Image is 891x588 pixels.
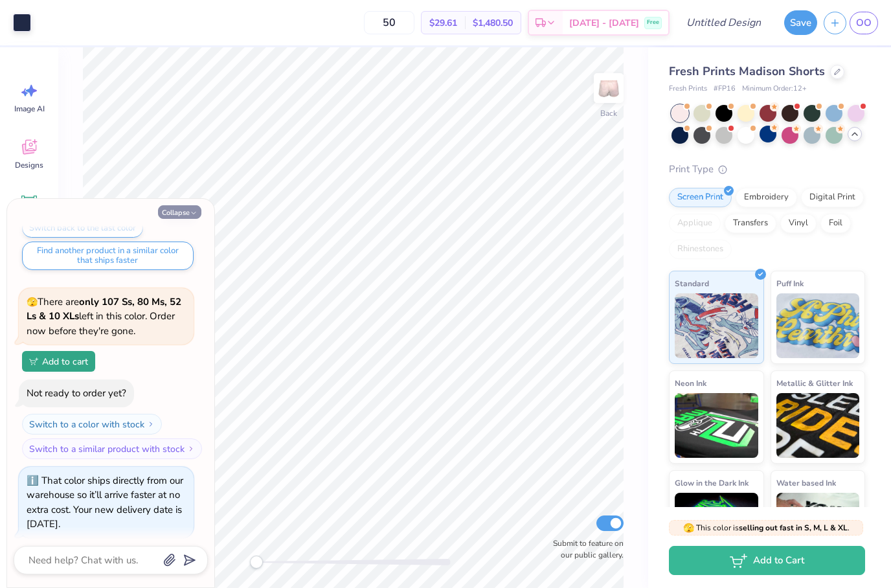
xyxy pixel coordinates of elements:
[27,474,183,531] div: That color ships directly from our warehouse so it’ll arrive faster at no extra cost. Your new de...
[820,214,851,233] div: Foil
[22,438,202,459] button: Switch to a similar product with stock
[801,188,864,207] div: Digital Print
[250,556,263,569] div: Accessibility label
[776,293,860,358] img: Puff Ink
[675,476,749,490] span: Glow in the Dark Ink
[675,277,709,290] span: Standard
[669,214,721,233] div: Applique
[776,277,804,290] span: Puff Ink
[675,376,706,390] span: Neon Ink
[546,537,624,561] label: Submit to feature on our public gallery.
[776,376,853,390] span: Metallic & Glitter Ink
[429,16,457,30] span: $29.61
[15,160,43,170] span: Designs
[683,522,694,534] span: 🫣
[187,445,195,453] img: Switch to a similar product with stock
[850,12,878,34] a: OO
[596,75,622,101] img: Back
[22,242,194,270] button: Find another product in a similar color that ships faster
[14,104,45,114] span: Image AI
[569,16,639,30] span: [DATE] - [DATE]
[22,219,143,238] button: Switch back to the last color
[600,107,617,119] div: Back
[22,351,95,372] button: Add to cart
[669,84,707,95] span: Fresh Prints
[714,84,736,95] span: # FP16
[669,188,732,207] div: Screen Print
[776,393,860,458] img: Metallic & Glitter Ink
[676,10,771,36] input: Untitled Design
[29,357,38,365] img: Add to cart
[675,393,758,458] img: Neon Ink
[27,295,181,323] strong: only 107 Ss, 80 Ms, 52 Ls & 10 XLs
[780,214,817,233] div: Vinyl
[669,546,865,575] button: Add to Cart
[147,420,155,428] img: Switch to a color with stock
[675,493,758,558] img: Glow in the Dark Ink
[739,523,848,533] strong: selling out fast in S, M, L & XL
[364,11,414,34] input: – –
[158,205,201,219] button: Collapse
[776,476,836,490] span: Water based Ink
[669,162,865,177] div: Print Type
[856,16,872,30] span: OO
[27,295,181,337] span: There are left in this color. Order now before they're gone.
[784,10,817,35] button: Save
[776,493,860,558] img: Water based Ink
[473,16,513,30] span: $1,480.50
[27,387,126,400] div: Not ready to order yet?
[675,293,758,358] img: Standard
[22,414,162,435] button: Switch to a color with stock
[669,63,825,79] span: Fresh Prints Madison Shorts
[27,296,38,308] span: 🫣
[647,18,659,27] span: Free
[725,214,776,233] div: Transfers
[669,240,732,259] div: Rhinestones
[742,84,807,95] span: Minimum Order: 12 +
[683,522,850,534] span: This color is .
[736,188,797,207] div: Embroidery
